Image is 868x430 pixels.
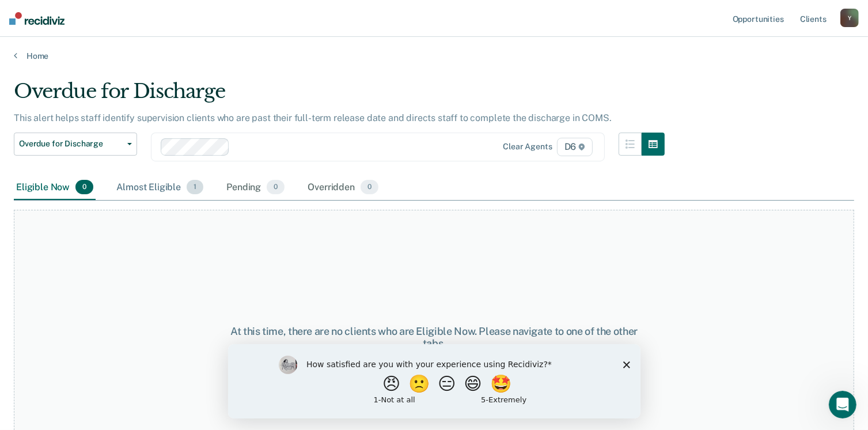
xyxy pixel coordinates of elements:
div: At this time, there are no clients who are Eligible Now. Please navigate to one of the other tabs. [224,325,644,350]
span: Overdue for Discharge [19,139,123,149]
div: Overridden0 [305,175,381,201]
span: 0 [267,180,285,195]
div: Almost Eligible1 [114,175,206,201]
a: Home [14,51,854,61]
button: Overdue for Discharge [14,133,137,156]
button: Y [840,9,859,27]
div: Eligible Now0 [14,175,96,201]
div: Overdue for Discharge [14,80,665,112]
span: D6 [557,138,593,156]
iframe: Intercom live chat [829,391,856,418]
span: 0 [75,180,93,195]
span: 1 [187,180,203,195]
div: Clear agents [503,142,552,152]
div: Pending0 [224,175,287,201]
span: 0 [361,180,378,195]
p: This alert helps staff identify supervision clients who are past their full-term release date and... [14,112,612,123]
iframe: Survey by Kim from Recidiviz [228,344,640,418]
img: Recidiviz [9,12,65,25]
